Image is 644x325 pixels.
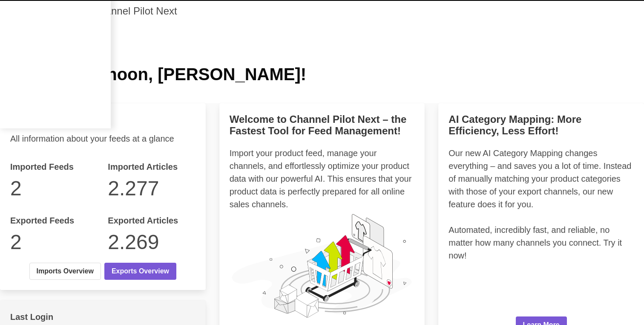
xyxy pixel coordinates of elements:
[230,113,415,136] h3: Welcome to Channel Pilot Next – the Fastest Tool for Feed Management!
[10,227,98,258] p: 2
[10,214,98,227] h2: Exported Feeds
[108,160,195,173] h2: Imported Articles
[108,227,195,258] p: 2269
[10,132,195,145] div: All information about your feeds at a glance
[112,266,169,276] span: Exports Overview
[20,65,306,84] span: Good afternoon, [PERSON_NAME]!
[10,160,98,173] h2: Imported Feeds
[448,147,634,262] div: Our new AI Category Mapping changes everything – and saves you a lot of time. Instead of manually...
[104,263,176,280] a: Exports Overview
[230,147,415,211] div: Import your product feed, manage your channels, and effortlessly optimize your product data with ...
[448,113,634,136] h3: AI Category Mapping: More Efficiency, Less Effort!
[92,3,177,19] p: Channel Pilot Next
[108,214,195,227] h2: Exported Articles
[29,263,101,280] a: Imports Overview
[20,90,624,103] h2: [DATE] is [DATE]
[108,173,195,204] p: 2277
[10,310,195,323] div: Last Login
[10,173,98,204] p: 2
[37,266,94,276] span: Imports Overview
[230,211,415,320] img: 78e1b9dcff1e8392d83655fcfc870417.svg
